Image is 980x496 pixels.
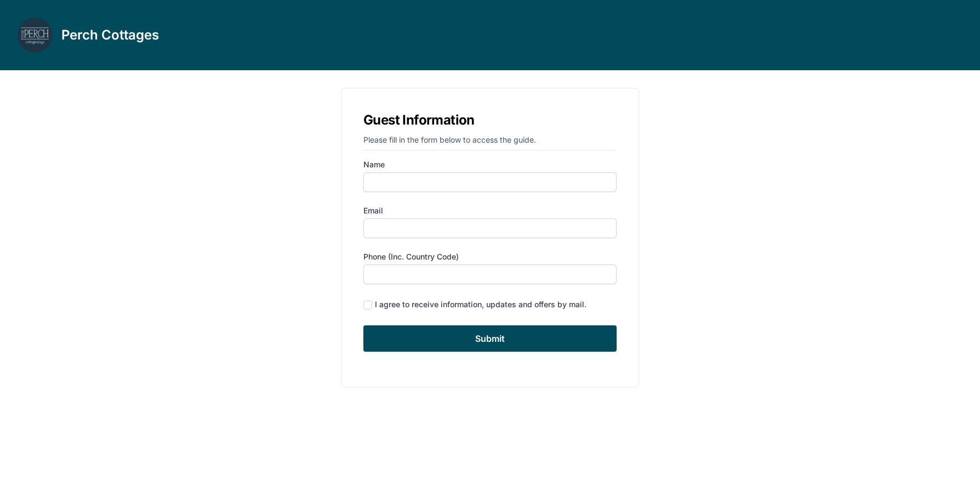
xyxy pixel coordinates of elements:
label: Phone (inc. country code) [363,251,617,262]
h1: Guest Information [363,110,617,130]
p: Please fill in the form below to access the guide. [363,134,617,150]
label: Email [363,205,617,216]
img: lbscve6jyqy4usxktyb5b1icebv1 [18,18,53,53]
div: I agree to receive information, updates and offers by mail. [375,299,586,310]
label: Name [363,159,617,170]
h3: Perch Cottages [61,26,159,44]
input: Submit [363,325,617,352]
a: Perch Cottages [18,18,159,53]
